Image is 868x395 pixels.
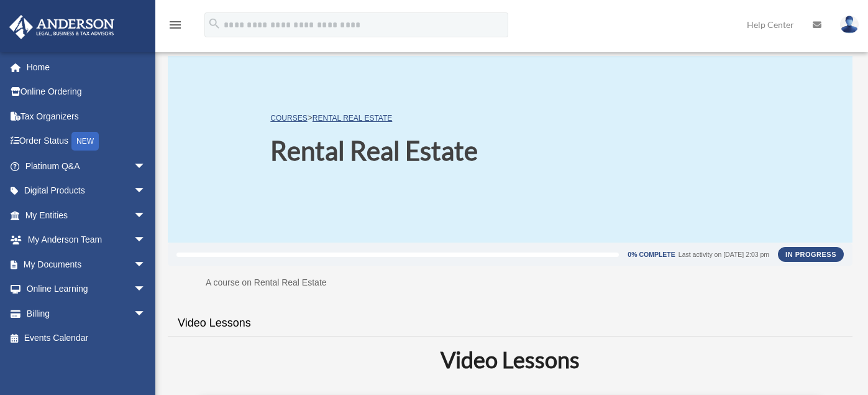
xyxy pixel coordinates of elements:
[168,305,261,341] a: Video Lessons
[9,179,165,203] a: Digital Productsarrow_drop_down
[6,15,118,39] img: Anderson Advisors Platinum Portal
[9,80,165,105] a: Online Ordering
[175,344,845,375] h2: Video Lessons
[208,17,221,30] i: search
[134,154,158,179] span: arrow_drop_down
[71,132,99,151] div: NEW
[9,277,165,302] a: Online Learningarrow_drop_down
[9,55,165,80] a: Home
[678,251,769,258] div: Last activity on [DATE] 2:03 pm
[134,179,158,204] span: arrow_drop_down
[134,203,158,228] span: arrow_drop_down
[168,22,183,32] a: menu
[840,16,859,34] img: User Pic
[778,247,844,262] div: In Progress
[270,132,478,169] h1: Rental Real Estate
[206,275,815,290] p: A course on Rental Real Estate
[9,301,165,326] a: Billingarrow_drop_down
[134,301,158,327] span: arrow_drop_down
[9,104,165,129] a: Tax Organizers
[168,17,183,32] i: menu
[134,277,158,302] span: arrow_drop_down
[628,251,675,258] div: 0% Complete
[270,114,307,123] a: COURSES
[9,326,165,351] a: Events Calendar
[9,203,165,228] a: My Entitiesarrow_drop_down
[9,129,165,154] a: Order StatusNEW
[9,228,165,253] a: My Anderson Teamarrow_drop_down
[9,154,165,179] a: Platinum Q&Aarrow_drop_down
[9,252,165,277] a: My Documentsarrow_drop_down
[134,252,158,277] span: arrow_drop_down
[134,228,158,253] span: arrow_drop_down
[313,114,392,123] a: Rental Real Estate
[270,110,478,126] p: >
